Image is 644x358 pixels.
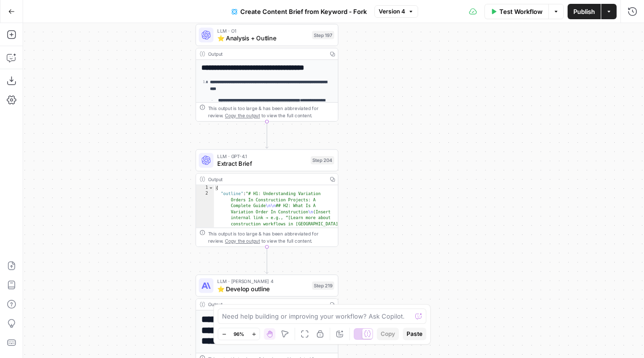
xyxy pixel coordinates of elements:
span: Copy the output [225,113,260,119]
div: Step 204 [310,156,334,164]
span: LLM · O1 [217,27,309,35]
span: 96% [234,330,244,338]
div: This output is too large & has been abbreviated for review. to view the full content. [208,105,334,120]
span: LLM · GPT-4.1 [217,152,307,160]
span: Copy the output [225,238,260,244]
span: Copy [381,330,395,338]
span: Version 4 [379,7,405,16]
button: Copy [377,328,399,340]
span: Toggle code folding, rows 1 through 3 [209,185,214,191]
div: Output [208,301,324,308]
div: 1 [196,185,214,191]
span: Create Content Brief from Keyword - Fork [240,7,367,16]
g: Edge from step_197 to step_204 [266,122,269,148]
button: Paste [403,328,426,340]
div: Step 197 [312,31,334,39]
g: Edge from step_204 to step_219 [266,247,269,274]
span: ⭐️ Analysis + Outline [217,34,309,43]
span: ⭐️ Develop outline [217,284,309,293]
span: Paste [407,330,422,338]
span: Extract Brief [217,159,307,168]
button: Create Content Brief from Keyword - Fork [226,4,372,19]
button: Publish [568,4,601,19]
div: Output [208,175,324,183]
span: Publish [573,7,595,16]
div: Step 219 [312,282,334,290]
div: This output is too large & has been abbreviated for review. to view the full content. [208,230,334,245]
span: LLM · [PERSON_NAME] 4 [217,278,309,285]
div: LLM · GPT-4.1Extract BriefStep 204Output{ "outline":"# H1: Understanding Variation Orders In Cons... [196,149,338,247]
button: Version 4 [374,5,418,18]
div: Output [208,50,324,57]
button: Test Workflow [484,4,548,19]
span: Test Workflow [499,7,543,16]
